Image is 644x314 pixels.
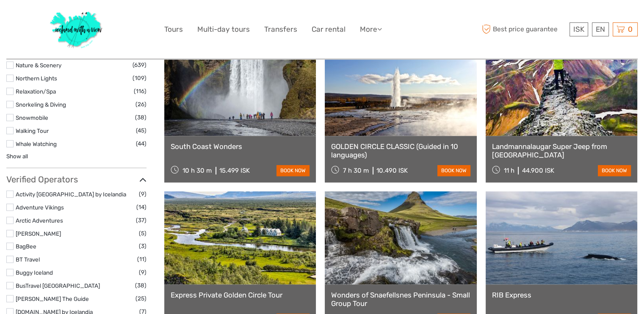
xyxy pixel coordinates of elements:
[16,127,49,134] a: Walking Tour
[135,113,146,122] span: (38)
[331,291,470,308] a: Wonders of Snaefellsnes Peninsula - Small Group Tour
[480,22,567,36] span: Best price guarantee
[136,139,146,149] span: (44)
[276,165,310,176] a: book now
[360,23,382,36] a: More
[492,142,631,160] a: Landmannalaugar Super Jeep from [GEOGRAPHIC_DATA]
[16,101,66,108] a: Snorkeling & Diving
[46,6,108,52] img: 1077-ca632067-b948-436b-9c7a-efe9894e108b_logo_big.jpg
[16,75,57,82] a: Northern Lights
[627,25,634,33] span: 0
[136,126,146,135] span: (45)
[16,269,53,276] a: Buggy Iceland
[171,291,310,299] a: Express Private Golden Circle Tour
[16,256,40,263] a: BT Travel
[16,217,63,224] a: Arctic Adventures
[136,202,146,212] span: (14)
[139,229,146,238] span: (5)
[135,294,146,303] span: (25)
[598,165,631,176] a: book now
[503,167,514,174] span: 11 h
[16,88,56,95] a: Relaxation/Spa
[376,167,408,174] div: 10.490 ISK
[137,254,146,264] span: (11)
[135,281,146,290] span: (38)
[135,99,146,109] span: (26)
[16,295,89,302] a: [PERSON_NAME] The Guide
[139,189,146,199] span: (9)
[16,204,64,211] a: Adventure Vikings
[133,73,146,83] span: (109)
[134,86,146,96] span: (116)
[6,153,28,160] a: Show all
[264,23,297,36] a: Transfers
[182,167,212,174] span: 10 h 30 m
[164,23,183,36] a: Tours
[171,142,310,151] a: South Coast Wonders
[573,25,584,33] span: ISK
[97,13,108,23] button: Open LiveChat chat widget
[139,241,146,251] span: (3)
[16,230,61,237] a: [PERSON_NAME]
[6,174,146,185] h3: Verified Operators
[16,243,36,250] a: BagBee
[16,114,48,121] a: Snowmobile
[522,167,554,174] div: 44.900 ISK
[136,215,146,225] span: (37)
[133,60,146,70] span: (639)
[16,191,126,198] a: Activity [GEOGRAPHIC_DATA] by Icelandia
[331,142,470,160] a: GOLDEN CIRCLE CLASSIC (Guided in 10 languages)
[139,267,146,277] span: (9)
[437,165,470,176] a: book now
[343,167,369,174] span: 7 h 30 m
[219,167,250,174] div: 15.499 ISK
[592,22,609,36] div: EN
[312,23,345,36] a: Car rental
[492,291,631,299] a: RIB Express
[197,23,250,36] a: Multi-day tours
[16,282,100,289] a: BusTravel [GEOGRAPHIC_DATA]
[16,62,61,69] a: Nature & Scenery
[16,140,57,147] a: Whale Watching
[12,15,96,22] p: We're away right now. Please check back later!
